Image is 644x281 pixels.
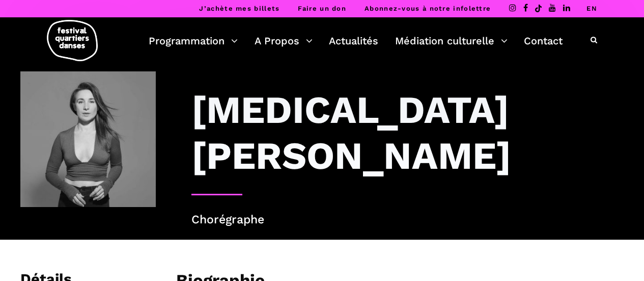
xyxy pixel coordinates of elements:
h3: [MEDICAL_DATA][PERSON_NAME] [191,87,624,178]
img: Kyra Jean Green [20,71,156,207]
p: Chorégraphe [191,211,624,229]
a: Programmation [149,32,238,49]
a: Faire un don [298,5,346,12]
a: Actualités [329,32,378,49]
a: Médiation culturelle [395,32,508,49]
a: Abonnez-vous à notre infolettre [365,5,491,12]
a: J’achète mes billets [199,5,279,12]
a: EN [586,5,597,12]
a: Contact [524,32,563,49]
img: logo-fqd-med [47,20,98,61]
a: A Propos [255,32,313,49]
